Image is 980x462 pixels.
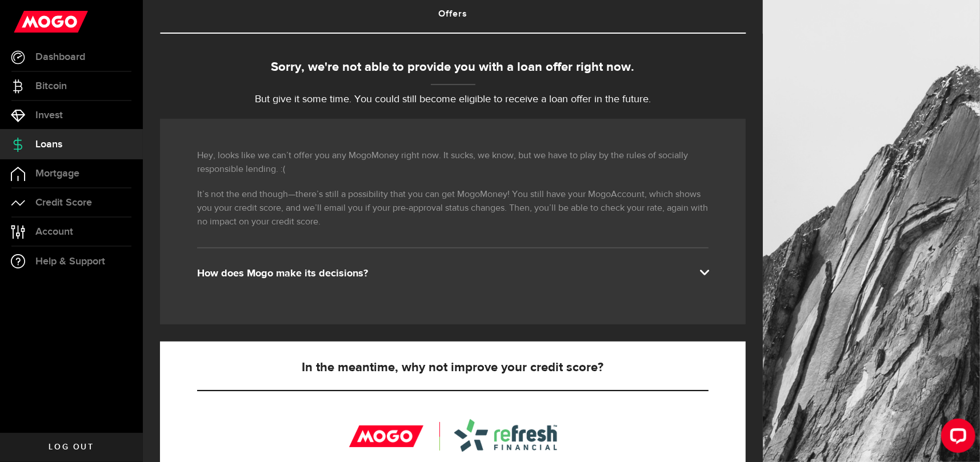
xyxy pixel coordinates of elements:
h5: In the meantime, why not improve your credit score? [197,361,709,375]
span: Log out [49,443,94,451]
span: Invest [35,110,63,120]
iframe: LiveChat chat widget [932,414,980,462]
span: Bitcoin [35,81,67,91]
span: Help & Support [35,256,105,267]
p: It’s not the end though—there’s still a possibility that you can get MogoMoney! You still have yo... [197,188,709,229]
span: Account [35,227,73,237]
p: But give it some time. You could still become eligible to receive a loan offer in the future. [160,92,746,107]
div: How does Mogo make its decisions? [197,267,709,280]
span: Credit Score [35,198,92,208]
span: Mortgage [35,168,79,179]
span: Dashboard [35,52,85,62]
span: Loans [35,139,62,150]
div: Sorry, we're not able to provide you with a loan offer right now. [160,58,746,77]
p: Hey, looks like we can’t offer you any MogoMoney right now. It sucks, we know, but we have to pla... [197,149,709,176]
